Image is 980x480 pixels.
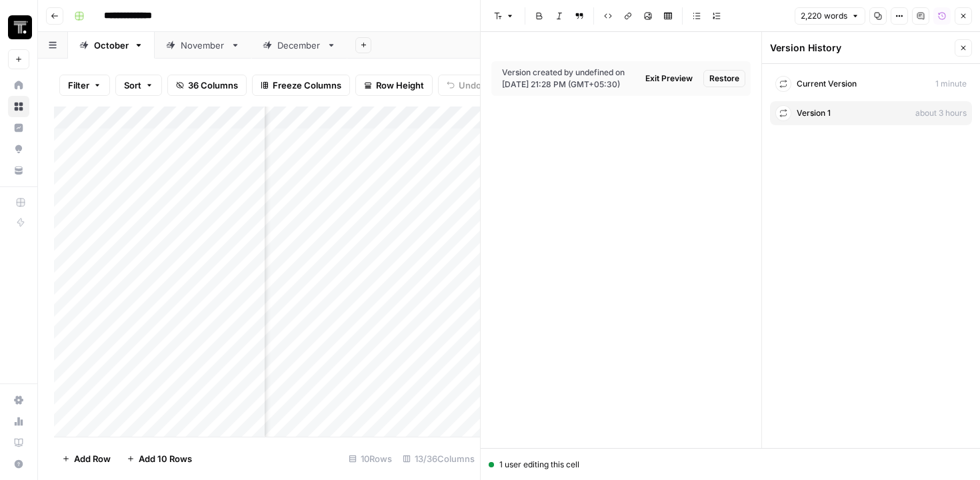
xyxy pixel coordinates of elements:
[8,15,32,39] img: Thoughtspot Logo
[8,96,29,117] a: Browse
[68,32,155,59] a: October
[8,432,29,453] a: Learning Hub
[797,78,857,90] span: Current Version
[188,79,238,92] span: 36 Columns
[640,70,698,87] button: Exit Preview
[54,448,119,469] button: Add Row
[8,389,29,411] a: Settings
[155,32,251,59] a: November
[119,448,200,469] button: Add 10 Rows
[8,117,29,138] a: Insights
[703,70,745,87] button: Restore
[181,39,225,52] div: November
[770,41,951,55] div: Version History
[8,75,29,96] a: Home
[459,79,481,92] span: Undo
[74,452,111,465] span: Add Row
[94,39,129,52] div: October
[68,79,89,92] span: Filter
[8,138,29,160] a: Opportunities
[8,160,29,181] a: Your Data
[376,79,424,92] span: Row Height
[801,10,847,22] span: 2,220 words
[277,39,321,52] div: December
[502,67,635,91] div: Version created by undefined on [DATE] 21:28 PM (GMT+05:30)
[8,453,29,475] button: Help + Support
[795,7,865,25] button: 2,220 words
[167,75,247,96] button: 36 Columns
[251,32,347,59] a: December
[8,411,29,432] a: Usage
[139,452,192,465] span: Add 10 Rows
[935,78,967,90] span: 1 minute
[915,107,967,119] span: about 3 hours
[8,11,29,44] button: Workspace: Thoughtspot
[645,73,693,85] span: Exit Preview
[709,73,739,85] span: Restore
[59,75,110,96] button: Filter
[343,448,397,469] div: 10 Rows
[397,448,480,469] div: 13/36 Columns
[252,75,350,96] button: Freeze Columns
[438,75,490,96] button: Undo
[797,107,831,119] span: Version 1
[355,75,433,96] button: Row Height
[115,75,162,96] button: Sort
[489,459,972,471] div: 1 user editing this cell
[124,79,141,92] span: Sort
[273,79,341,92] span: Freeze Columns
